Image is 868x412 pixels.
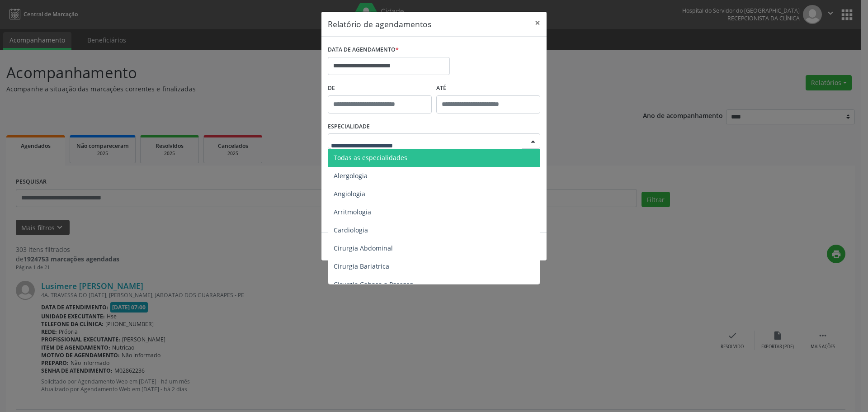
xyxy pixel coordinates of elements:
span: Todas as especialidades [334,153,407,162]
label: ATÉ [436,81,540,95]
span: Arritmologia [334,208,371,216]
button: Close [528,12,547,34]
span: Cirurgia Cabeça e Pescoço [334,280,413,289]
label: DATA DE AGENDAMENTO [328,43,399,57]
span: Cirurgia Abdominal [334,244,393,252]
h5: Relatório de agendamentos [328,18,431,30]
label: ESPECIALIDADE [328,120,370,134]
span: Alergologia [334,171,368,180]
span: Cirurgia Bariatrica [334,262,389,270]
span: Cardiologia [334,226,368,234]
label: De [328,81,432,95]
span: Angiologia [334,189,365,198]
